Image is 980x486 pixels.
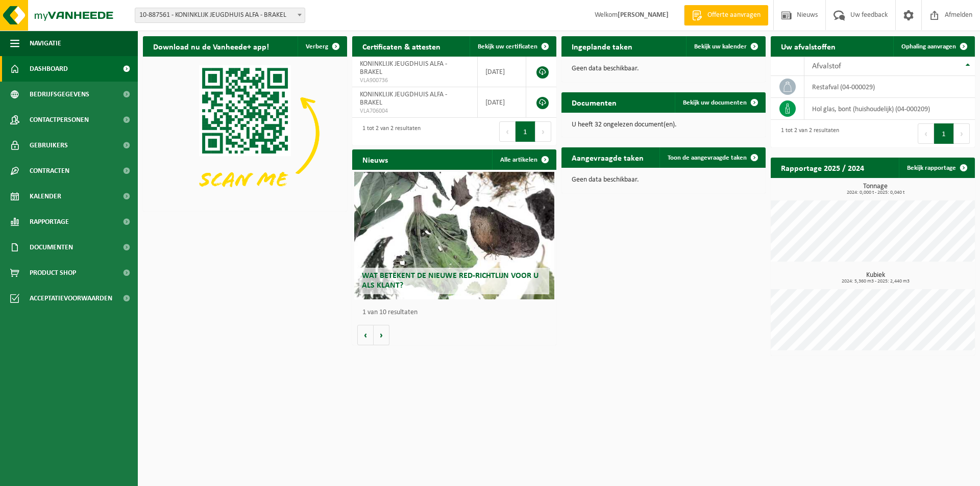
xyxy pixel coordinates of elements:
span: Contracten [30,158,69,184]
p: U heeft 32 ongelezen document(en). [572,121,755,129]
td: hol glas, bont (huishoudelijk) (04-000209) [804,98,975,120]
a: Bekijk uw documenten [675,92,765,113]
button: Next [954,123,970,144]
h2: Aangevraagde taken [561,147,654,167]
h2: Rapportage 2025 / 2024 [771,158,874,177]
span: VLA706004 [360,107,470,115]
button: Previous [499,121,516,142]
span: Rapportage [30,209,69,235]
span: Verberg [306,43,328,50]
img: Download de VHEPlus App [143,57,347,210]
span: KONINKLIJK JEUGDHUIS ALFA - BRAKEL [360,91,447,107]
a: Ophaling aanvragen [893,36,974,57]
h3: Tonnage [776,183,975,195]
span: Wat betekent de nieuwe RED-richtlijn voor u als klant? [362,272,538,290]
span: Bekijk uw documenten [683,99,747,106]
a: Bekijk rapportage [899,158,974,178]
h2: Documenten [561,92,627,112]
a: Toon de aangevraagde taken [659,147,765,168]
span: Toon de aangevraagde taken [668,155,747,161]
span: 2024: 5,360 m3 - 2025: 2,440 m3 [776,279,975,284]
h2: Ingeplande taken [561,36,643,56]
div: 1 tot 2 van 2 resultaten [776,122,839,145]
button: Next [535,121,551,142]
button: Vorige [357,325,374,345]
h2: Download nu de Vanheede+ app! [143,36,279,56]
h2: Nieuws [352,149,398,169]
span: 2024: 0,000 t - 2025: 0,040 t [776,190,975,195]
span: Bedrijfsgegevens [30,82,89,107]
span: Ophaling aanvragen [901,43,956,50]
a: Wat betekent de nieuwe RED-richtlijn voor u als klant? [354,172,554,299]
button: Verberg [298,36,346,57]
h3: Kubiek [776,272,975,284]
span: 10-887561 - KONINKLIJK JEUGDHUIS ALFA - BRAKEL [135,8,305,23]
span: KONINKLIJK JEUGDHUIS ALFA - BRAKEL [360,60,447,76]
span: Afvalstof [812,62,841,70]
button: 1 [516,121,535,142]
span: Offerte aanvragen [705,10,763,20]
p: 1 van 10 resultaten [362,309,551,316]
td: restafval (04-000029) [804,76,975,98]
a: Bekijk uw certificaten [470,36,555,57]
span: Navigatie [30,31,61,56]
a: Bekijk uw kalender [686,36,765,57]
span: Gebruikers [30,133,68,158]
p: Geen data beschikbaar. [572,65,755,72]
a: Alle artikelen [492,149,555,170]
span: Dashboard [30,56,68,82]
td: [DATE] [478,57,526,87]
span: VLA900736 [360,76,470,85]
span: Acceptatievoorwaarden [30,286,112,311]
button: 1 [934,123,954,144]
span: Bekijk uw kalender [694,43,747,50]
span: Documenten [30,235,73,260]
span: Product Shop [30,260,76,286]
a: Offerte aanvragen [684,5,768,25]
h2: Uw afvalstoffen [771,36,846,56]
button: Volgende [374,325,389,345]
button: Previous [918,123,934,144]
h2: Certificaten & attesten [352,36,451,56]
td: [DATE] [478,87,526,118]
strong: [PERSON_NAME] [618,11,669,19]
span: Contactpersonen [30,107,89,133]
span: Kalender [30,184,61,209]
span: Bekijk uw certificaten [478,43,537,50]
div: 1 tot 2 van 2 resultaten [357,120,421,143]
span: 10-887561 - KONINKLIJK JEUGDHUIS ALFA - BRAKEL [135,8,305,22]
p: Geen data beschikbaar. [572,176,755,184]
